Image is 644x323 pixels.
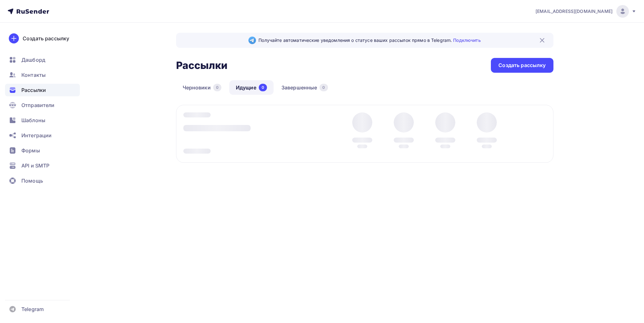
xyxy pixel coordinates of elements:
span: Интеграции [21,132,52,139]
div: Создать рассылку [498,62,546,69]
a: Дашборд [5,54,80,66]
span: [EMAIL_ADDRESS][DOMAIN_NAME] [536,8,613,14]
a: Контакты [5,69,80,81]
div: Создать рассылку [23,35,69,42]
span: Помощь [21,177,43,184]
span: API и SMTP [21,162,49,169]
a: [EMAIL_ADDRESS][DOMAIN_NAME] [536,5,636,18]
h2: Рассылки [176,59,228,72]
a: Формы [5,144,80,157]
span: Отправители [21,101,55,109]
span: Дашборд [21,56,45,64]
a: Идущие0 [229,80,274,95]
a: Завершенные0 [275,80,335,95]
span: Контакты [21,71,46,79]
img: Telegram [248,37,256,44]
span: Получайте автоматические уведомления о статусе ваших рассылок прямо в Telegram. [258,37,480,43]
span: Формы [21,147,40,154]
span: Шаблоны [21,116,45,124]
a: Отправители [5,99,80,111]
span: Рассылки [21,86,46,94]
div: 0 [259,84,267,91]
a: Шаблоны [5,114,80,127]
a: Черновики0 [176,80,228,95]
span: Telegram [21,305,44,313]
div: 0 [319,84,328,91]
div: 0 [213,84,221,91]
a: Подключить [453,37,480,43]
a: Рассылки [5,84,80,96]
